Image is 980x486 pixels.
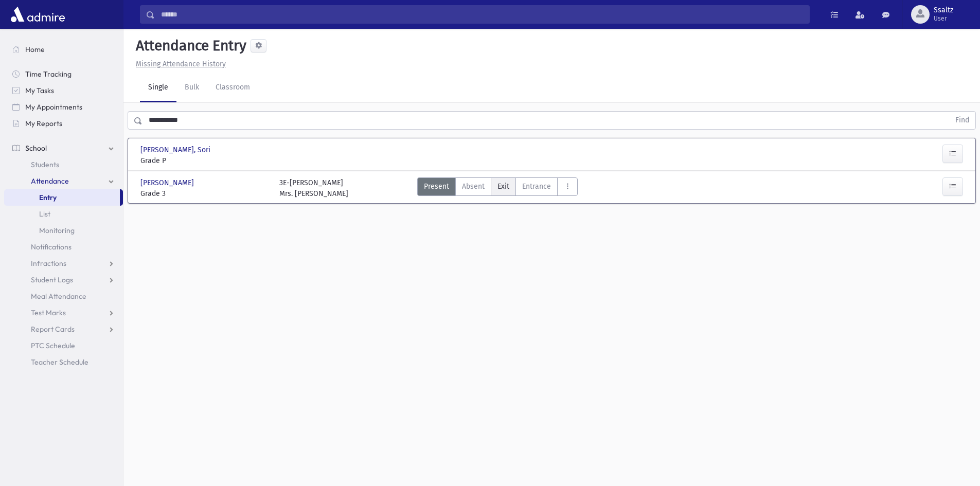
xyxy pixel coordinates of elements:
span: School [25,143,47,153]
a: Students [4,156,123,173]
span: Notifications [31,242,72,251]
a: Monitoring [4,222,123,239]
span: Teacher Schedule [31,357,88,367]
span: Grade 3 [140,188,269,199]
span: Entrance [522,181,551,192]
a: Entry [4,189,120,206]
span: List [39,209,50,219]
u: Missing Attendance History [136,60,226,68]
span: My Tasks [25,86,54,95]
span: PTC Schedule [31,341,75,350]
a: Student Logs [4,272,123,288]
h5: Attendance Entry [132,37,246,55]
span: My Reports [25,119,62,128]
a: Test Marks [4,304,123,321]
span: Students [31,160,59,169]
a: List [4,206,123,222]
a: School [4,140,123,156]
span: Attendance [31,176,69,186]
input: Search [155,5,809,24]
span: [PERSON_NAME], Sori [140,145,212,155]
button: Find [949,112,975,129]
a: Time Tracking [4,66,123,82]
a: Report Cards [4,321,123,337]
span: Absent [462,181,485,192]
span: Present [424,181,449,192]
span: Ssaltz [934,6,953,14]
span: Infractions [31,259,66,268]
span: Meal Attendance [31,292,86,301]
a: My Tasks [4,82,123,99]
a: Attendance [4,173,123,189]
span: My Appointments [25,102,82,112]
span: Grade P [140,155,269,166]
div: AttTypes [417,177,578,199]
a: My Appointments [4,99,123,115]
a: Single [140,74,176,102]
a: Notifications [4,239,123,255]
span: Time Tracking [25,69,72,79]
span: Home [25,45,45,54]
img: AdmirePro [8,4,67,25]
a: Bulk [176,74,207,102]
div: 3E-[PERSON_NAME] Mrs. [PERSON_NAME] [279,177,348,199]
span: Report Cards [31,325,75,334]
a: Classroom [207,74,258,102]
span: Exit [497,181,509,192]
a: Infractions [4,255,123,272]
span: Entry [39,193,57,202]
a: PTC Schedule [4,337,123,354]
a: Teacher Schedule [4,354,123,370]
span: Test Marks [31,308,66,317]
span: [PERSON_NAME] [140,177,196,188]
a: Missing Attendance History [132,60,226,68]
span: User [934,14,953,23]
a: Meal Attendance [4,288,123,304]
a: Home [4,41,123,58]
span: Monitoring [39,226,75,235]
span: Student Logs [31,275,73,284]
a: My Reports [4,115,123,132]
